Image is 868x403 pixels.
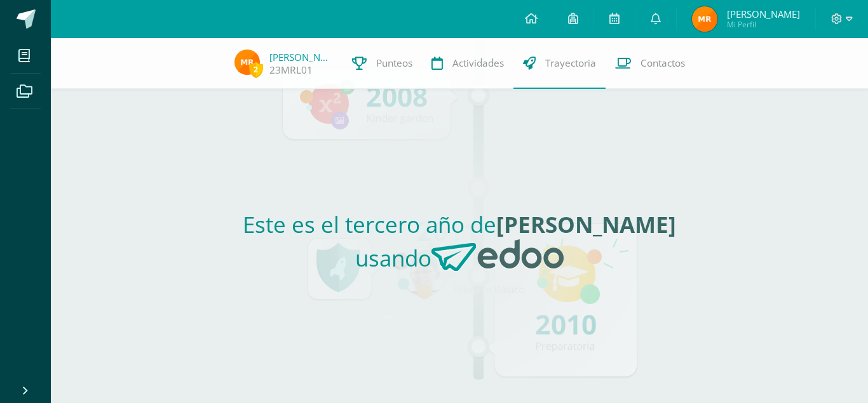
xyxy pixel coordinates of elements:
a: [PERSON_NAME] [269,51,333,63]
a: Trayectoria [513,38,606,89]
img: e250c93a6fbbca784c1aa0ddd48c3c59.png [234,50,260,75]
span: 2 [249,62,263,77]
strong: [PERSON_NAME] [496,209,676,239]
span: Trayectoria [545,56,596,70]
img: e250c93a6fbbca784c1aa0ddd48c3c59.png [692,6,717,32]
span: Actividades [452,56,504,70]
span: [PERSON_NAME] [727,8,800,20]
a: Actividades [422,38,513,89]
span: Punteos [376,56,412,70]
h2: Este es el tercero año de usando [172,209,747,282]
a: Contactos [606,38,695,89]
span: Mi Perfil [727,19,800,30]
img: Edoo [431,239,564,272]
span: Contactos [641,56,685,70]
a: Punteos [342,38,422,89]
a: 23MRL01 [269,63,313,77]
